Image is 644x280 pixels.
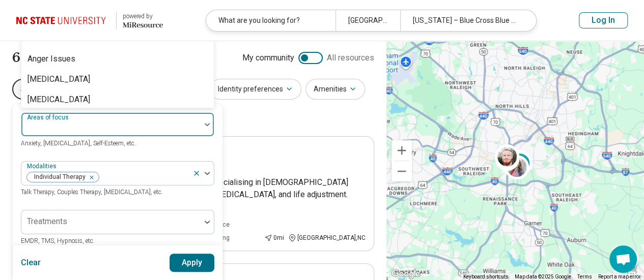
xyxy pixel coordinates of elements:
span: Talk Therapy, Couples Therapy, [MEDICAL_DATA], etc. [21,189,163,196]
div: What are you looking for? [206,10,335,31]
button: Identity preferences [210,79,301,100]
label: Areas of focus [27,114,71,121]
div: [MEDICAL_DATA] [27,94,90,106]
div: [GEOGRAPHIC_DATA] , NC [288,233,366,242]
span: All resources [327,52,374,64]
a: Terms (opens in new tab) [577,274,592,279]
div: [MEDICAL_DATA] [27,73,90,85]
img: North Carolina State University [16,8,110,33]
label: Modalities [27,163,59,170]
a: Report a map error [598,274,641,279]
div: [US_STATE] – Blue Cross Blue Shield [400,10,529,31]
button: Specialty [12,79,68,100]
span: Individual Therapy [27,172,89,182]
button: Zoom in [391,140,412,161]
button: Clear [21,254,41,272]
button: Apply [170,254,215,272]
span: Map data ©2025 Google [515,274,571,279]
div: Anger Issues [27,53,75,65]
h1: 656 in-network care options [12,49,193,67]
div: Open chat [609,245,637,273]
button: Amenities [305,79,365,100]
a: North Carolina State University powered by [16,8,163,33]
span: EMDR, TMS, Hypnosis, etc. [21,237,95,244]
button: Log In [579,12,628,28]
span: Anxiety, [MEDICAL_DATA], Self-Esteem, etc. [21,140,136,147]
span: My community [242,52,294,64]
label: Treatments [27,216,67,226]
div: powered by [123,12,163,21]
button: Zoom out [391,161,412,181]
div: [GEOGRAPHIC_DATA], [GEOGRAPHIC_DATA] [335,10,400,31]
div: 0 mi [264,233,284,242]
